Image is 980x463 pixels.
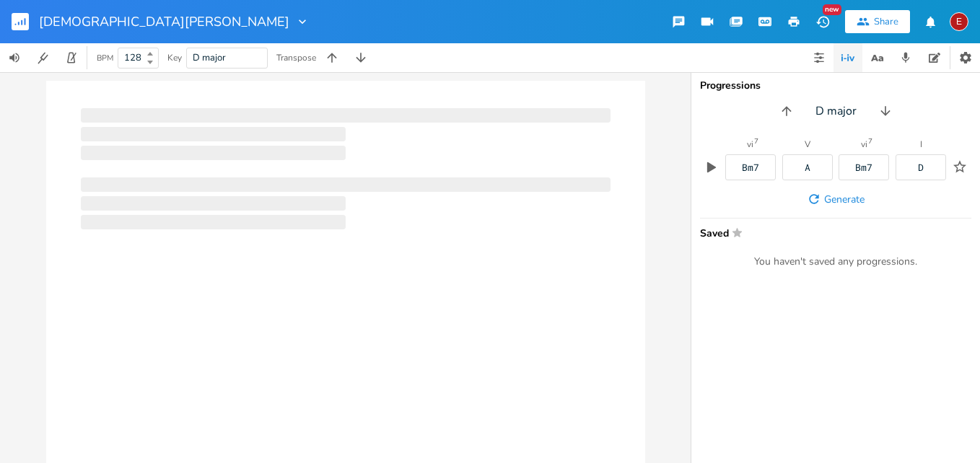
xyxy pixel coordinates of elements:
[805,140,810,149] div: V
[39,15,289,28] span: [DEMOGRAPHIC_DATA][PERSON_NAME]
[754,138,758,145] sup: 7
[700,81,971,91] div: Progressions
[97,54,113,62] div: BPM
[874,15,898,28] div: Share
[855,163,872,172] div: Bm7
[824,193,865,206] span: Generate
[193,51,226,64] span: D major
[700,227,963,238] span: Saved
[700,255,971,268] div: You haven't saved any progressions.
[920,140,922,149] div: I
[815,103,857,120] span: D major
[950,5,968,38] button: E
[823,4,841,15] div: New
[950,12,968,31] div: ECMcCready
[868,138,872,145] sup: 7
[747,140,753,149] div: vi
[805,163,810,172] div: A
[801,186,870,212] button: Generate
[845,10,910,33] button: Share
[918,163,924,172] div: D
[861,140,867,149] div: vi
[808,9,837,35] button: New
[276,53,316,62] div: Transpose
[742,163,759,172] div: Bm7
[167,53,182,62] div: Key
